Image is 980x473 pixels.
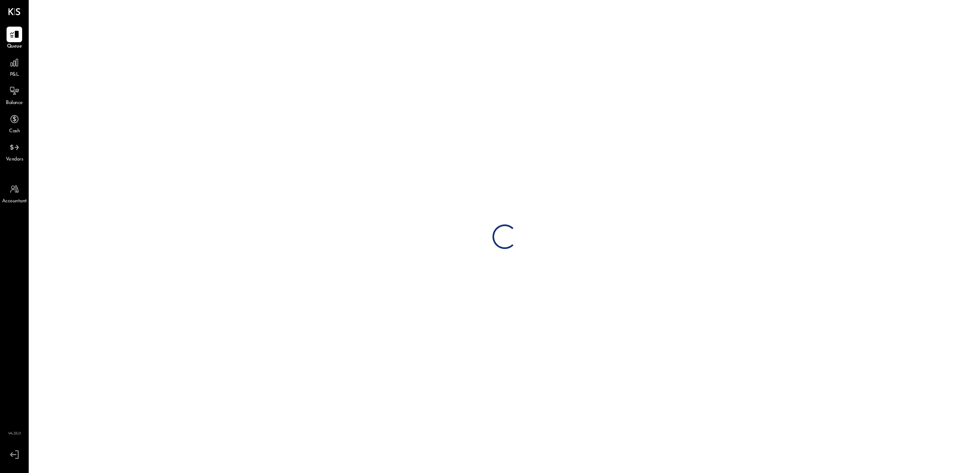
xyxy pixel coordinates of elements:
[0,140,28,163] a: Vendors
[9,128,20,135] span: Cash
[7,43,22,50] span: Queue
[0,181,28,205] a: Accountant
[6,100,23,107] span: Balance
[0,27,28,50] a: Queue
[6,156,23,163] span: Vendors
[0,83,28,107] a: Balance
[2,198,27,205] span: Accountant
[0,111,28,135] a: Cash
[0,55,28,79] a: P&L
[10,71,19,79] span: P&L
